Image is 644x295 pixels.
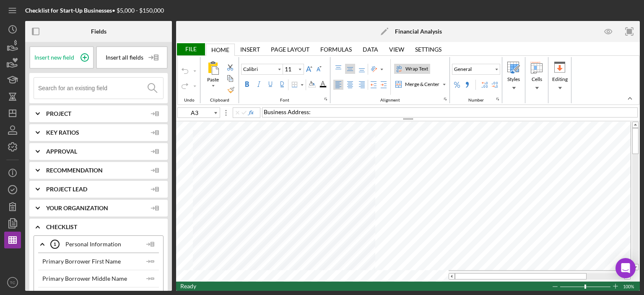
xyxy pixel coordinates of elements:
div: Zoom [584,285,586,289]
div: Settings [410,43,447,55]
div: Border [289,80,305,90]
div: Increase Font Size [304,64,314,74]
div: Font Family [241,64,283,75]
div: Zoom Out [552,282,558,291]
div: Merge & Center [394,79,447,89]
div: Data [363,46,378,53]
div: Zoom [560,282,612,291]
div: Wrap Text [404,65,430,73]
div: Settings [415,46,441,53]
div: General [452,65,473,73]
div: Orientation [369,64,385,74]
label: Underline [265,79,275,89]
div: Styles [506,76,522,83]
div: Increase Decimal [480,80,490,90]
div: Alignment [330,57,450,103]
label: Top Align [333,64,343,74]
div: Cut [225,62,235,72]
span: Approval [46,148,147,155]
span: Recommendation [46,167,147,174]
label: Center Align [345,80,355,90]
div: Font Size [283,64,304,75]
div: Primary Borrower First Name [42,258,121,265]
div: Percent Style [452,80,462,90]
div: indicatorAlignment [442,96,449,102]
tspan: 1 [54,242,56,247]
span: Insert all fields [106,54,143,61]
span: Business Address: [264,108,311,115]
label: Right Align [357,80,367,90]
div: Formulas [320,46,352,53]
span: Project Lead [46,186,147,193]
div: Copy [225,73,235,84]
div: Primary Borrower Middle Name [42,275,127,282]
div: Open Intercom Messenger [615,258,636,278]
div: indicatorNumbers [494,96,501,102]
text: TC [10,280,16,285]
div: Merge & Center [394,80,441,89]
div: File [176,43,205,55]
div: Undo [178,57,200,103]
div: Insert [235,43,265,55]
label: Left Align [333,80,343,90]
div: Decrease Decimal [490,80,500,90]
div: Styles [503,59,525,93]
span: 100% [623,282,636,291]
div: View [384,43,410,55]
div: Cells [530,76,544,83]
label: Italic [254,79,264,89]
div: Page Layout [265,43,315,55]
div: Insert [240,46,260,53]
label: Bold [242,79,252,89]
div: Home [206,44,235,56]
span: Checklist [46,224,164,230]
div: Background Color [306,79,317,89]
div: View [389,46,404,53]
div: In Ready mode [180,282,196,291]
div: Zoom In [612,282,619,291]
div: Decrease Indent [369,80,379,90]
div: Editing [551,76,569,83]
button: TC [4,274,21,291]
input: Search for an existing field [38,78,163,99]
div: Clipboard [200,57,239,103]
span: Project [46,110,147,117]
b: Financial Analysis [395,28,442,35]
div: Decrease Font Size [314,64,324,74]
div: Increase Indent [379,80,389,90]
div: Data [357,43,384,55]
div: Personal Information [51,234,142,255]
span: Key Ratios [46,129,147,136]
div: Undo [182,98,197,103]
b: Checklist for Start-Up Businesses [25,7,112,14]
div: Cells [526,59,548,93]
label: Wrap Text [394,64,430,74]
label: Format Painter [226,85,236,95]
div: Font Color [317,79,328,89]
label: Middle Align [345,64,355,74]
div: Font [239,57,330,103]
span: Your Organization [46,205,147,211]
div: Formulas [315,43,357,55]
div: Number [450,57,502,103]
div: Home [211,47,229,53]
div: Editing [549,59,571,93]
div: Paste [205,76,221,84]
button: Insert Function [247,110,254,116]
div: Clipboard [208,98,231,103]
div: Number Format [452,64,500,75]
div: Comma Style [462,80,472,90]
div: Zoom level [623,282,636,291]
div: Font [278,98,291,103]
div: Fields [91,28,106,35]
label: Double Underline [277,79,287,89]
div: Page Layout [271,46,309,53]
label: Bottom Align [357,64,367,74]
span: Ready [180,282,196,290]
div: Paste All [202,60,224,92]
div: indicatorFonts [322,96,329,102]
button: General [452,64,500,75]
div: • $5,000 - $150,000 [25,7,164,14]
div: Alignment [378,98,402,103]
span: Insert new field [34,54,74,61]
